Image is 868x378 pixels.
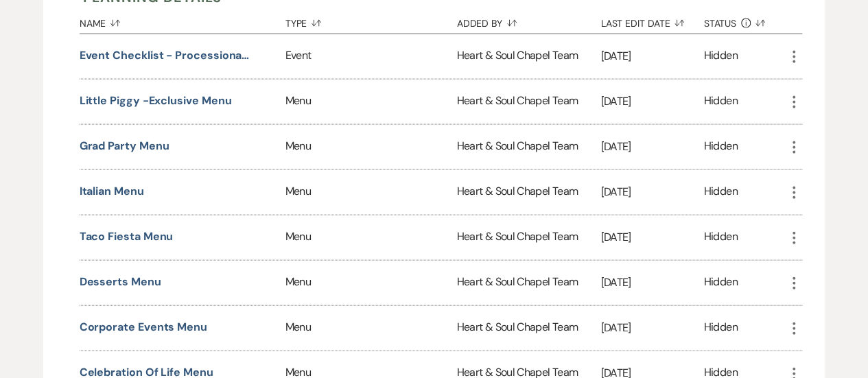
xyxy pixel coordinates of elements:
[600,228,703,246] p: [DATE]
[80,47,251,64] button: Event Checklist - Processional and Photography Plan
[80,274,161,290] button: Desserts Menu
[80,183,144,200] button: Italian Menu
[703,47,737,66] div: Hidden
[600,138,703,156] p: [DATE]
[457,170,601,215] div: Heart & Soul Chapel Team
[457,80,601,124] div: Heart & Soul Chapel Team
[285,215,457,260] div: Menu
[600,319,703,337] p: [DATE]
[600,47,703,65] p: [DATE]
[457,8,601,34] button: Added By
[80,228,174,245] button: Taco Fiesta Menu
[285,261,457,305] div: Menu
[285,306,457,351] div: Menu
[285,8,457,34] button: Type
[600,8,703,34] button: Last Edit Date
[703,228,737,247] div: Hidden
[600,183,703,201] p: [DATE]
[80,138,169,154] button: Grad Party Menu
[457,215,601,260] div: Heart & Soul Chapel Team
[703,183,737,202] div: Hidden
[80,93,232,109] button: Little Piggy -Exclusive Menu
[457,261,601,305] div: Heart & Soul Chapel Team
[285,34,457,79] div: Event
[285,170,457,215] div: Menu
[600,274,703,292] p: [DATE]
[80,8,285,34] button: Name
[457,125,601,169] div: Heart & Soul Chapel Team
[600,93,703,110] p: [DATE]
[703,319,737,338] div: Hidden
[285,125,457,169] div: Menu
[285,80,457,124] div: Menu
[703,93,737,111] div: Hidden
[703,19,736,28] span: Status
[80,319,207,335] button: Corporate Events Menu
[457,34,601,79] div: Heart & Soul Chapel Team
[703,8,786,34] button: Status
[703,274,737,292] div: Hidden
[457,306,601,351] div: Heart & Soul Chapel Team
[703,138,737,156] div: Hidden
